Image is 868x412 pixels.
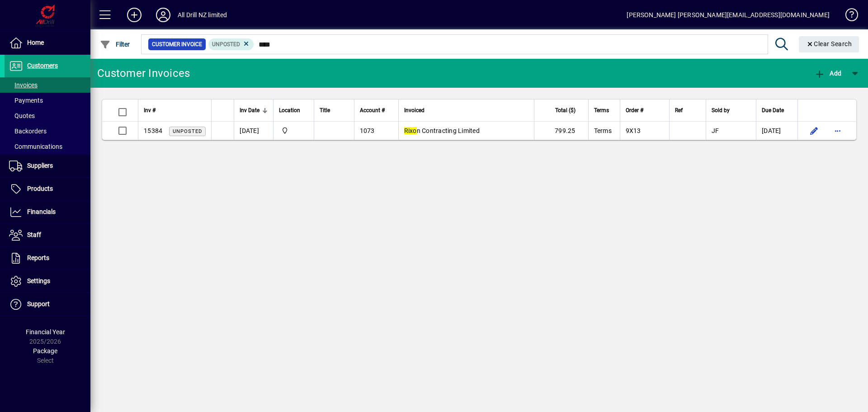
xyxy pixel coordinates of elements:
span: Account # [360,105,385,115]
span: Unposted [212,41,240,47]
a: Suppliers [5,155,90,177]
span: Title [320,105,330,115]
a: Knowledge Base [839,2,857,31]
span: Invoiced [404,105,425,115]
span: Inv # [144,105,156,115]
div: [PERSON_NAME] [PERSON_NAME][EMAIL_ADDRESS][DOMAIN_NAME] [627,8,830,22]
a: Communications [5,139,90,154]
div: Ref [675,105,700,115]
div: Account # [360,105,393,115]
span: Settings [27,277,50,284]
a: Reports [5,247,90,270]
span: Inv Date [240,105,259,115]
span: Due Date [762,105,784,115]
td: [DATE] [756,122,797,140]
span: Ref [675,105,683,115]
div: Title [320,105,348,115]
span: Terms [594,105,609,115]
span: Customer Invoice [152,40,202,49]
span: Support [27,300,50,308]
span: Package [33,347,57,355]
span: Suppliers [27,162,53,169]
span: JF [712,127,719,134]
div: Sold by [712,105,750,115]
span: All Drill NZ Limited [279,126,308,136]
span: Communications [9,143,62,150]
span: Financials [27,208,56,215]
span: Total ($) [555,105,576,115]
div: Inv Date [240,105,268,115]
button: Add [120,7,149,23]
span: Sold by [712,105,730,115]
span: Payments [9,97,43,104]
a: Payments [5,93,90,108]
span: Order # [626,105,643,115]
span: 1073 [360,127,375,134]
div: All Drill NZ limited [178,8,227,22]
div: Invoiced [404,105,528,115]
a: Quotes [5,108,90,123]
span: Unposted [173,128,202,134]
div: Order # [626,105,664,115]
span: Backorders [9,128,47,135]
td: 799.25 [534,122,588,140]
span: Home [27,39,44,46]
span: Financial Year [26,328,65,336]
button: Clear [799,36,859,52]
span: Invoices [9,81,38,89]
button: More options [830,123,845,138]
button: Filter [98,36,132,52]
span: Terms [594,127,612,134]
button: Profile [149,7,178,23]
button: Edit [807,123,821,138]
span: Add [814,70,841,77]
span: 15384 [144,127,162,134]
a: Staff [5,224,90,246]
span: Staff [27,231,41,238]
a: Invoices [5,77,90,93]
td: [DATE] [234,122,273,140]
a: Backorders [5,123,90,139]
a: Financials [5,201,90,223]
span: Reports [27,254,49,261]
a: Home [5,32,90,54]
span: n Contracting Limited [404,127,480,134]
mat-chip: Customer Invoice Status: Unposted [208,38,254,50]
button: Add [812,65,844,81]
span: Filter [100,41,130,48]
div: Due Date [762,105,792,115]
div: Location [279,105,308,115]
a: Support [5,293,90,316]
span: Quotes [9,112,35,119]
span: Customers [27,62,58,69]
div: Total ($) [540,105,584,115]
div: Inv # [144,105,206,115]
em: Rixo [404,127,417,134]
span: Location [279,105,300,115]
span: Products [27,185,53,192]
div: Customer Invoices [97,66,190,81]
a: Products [5,178,90,200]
a: Settings [5,270,90,293]
span: Clear Search [806,40,852,47]
span: 9X13 [626,127,641,134]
